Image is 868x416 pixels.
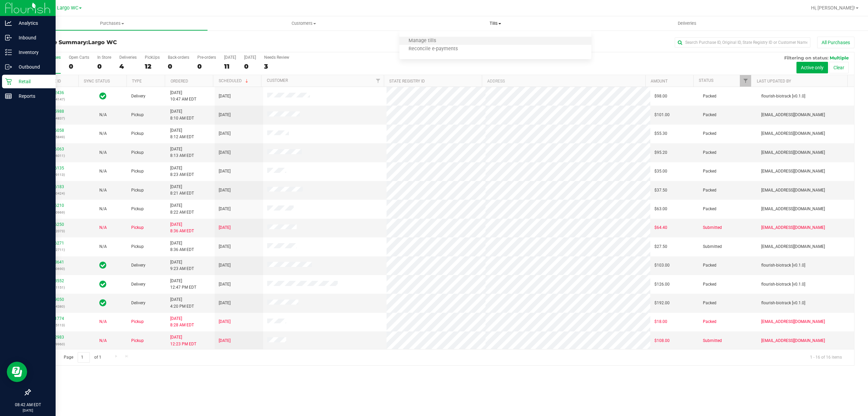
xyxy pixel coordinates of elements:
div: 11 [224,62,236,70]
button: All Purchases [817,37,854,48]
span: [EMAIL_ADDRESS][DOMAIN_NAME] [761,224,825,231]
span: flourish-biotrack [v0.1.0] [761,300,805,306]
span: Page of 1 [58,352,107,363]
span: [DATE] 8:36 AM EDT [170,221,194,234]
span: Delivery [131,93,145,100]
span: flourish-biotrack [v0.1.0] [761,262,805,269]
span: [EMAIL_ADDRESS][DOMAIN_NAME] [761,243,825,250]
div: 0 [197,62,216,70]
span: [DATE] [219,112,231,118]
span: Pickup [131,168,144,175]
p: Analytics [12,19,53,27]
a: Sync Status [84,79,110,84]
p: 08:42 AM EDT [3,402,53,408]
span: [DATE] [219,206,231,212]
span: [DATE] [219,338,231,344]
input: 1 [78,352,90,363]
span: [EMAIL_ADDRESS][DOMAIN_NAME] [761,168,825,175]
button: N/A [99,187,107,194]
span: flourish-biotrack [v0.1.0] [761,93,805,100]
a: 11811774 [45,316,64,321]
input: Search Purchase ID, Original ID, State Registry ID or Customer Name... [675,37,810,48]
p: Inventory [12,48,53,56]
span: [DATE] 8:13 AM EDT [170,146,194,159]
a: Scheduled [219,78,250,83]
span: $55.30 [654,130,667,137]
span: [EMAIL_ADDRESS][DOMAIN_NAME] [761,319,825,325]
span: Not Applicable [99,206,107,211]
span: Multiple [830,55,849,60]
span: Pickup [131,206,144,212]
span: Packed [703,281,716,288]
div: 0 [69,62,89,70]
span: Largo WC [88,39,117,46]
div: [DATE] [244,55,256,60]
span: Pickup [131,187,144,194]
p: Reports [12,92,53,100]
button: N/A [99,130,107,137]
span: $98.00 [654,93,667,100]
span: Not Applicable [99,169,107,174]
span: Packed [703,130,716,137]
div: 0 [168,62,189,70]
span: [DATE] [219,319,231,325]
a: Tills Manage tills Reconcile e-payments [399,16,591,31]
span: Pickup [131,149,144,156]
span: [DATE] 9:23 AM EDT [170,259,194,272]
span: In Sync [99,298,106,308]
button: N/A [99,206,107,212]
div: 4 [119,62,137,70]
a: State Registry ID [389,79,425,84]
span: [DATE] [219,281,231,288]
a: 11808552 [45,278,64,283]
a: Customer [267,78,288,83]
button: Active only [796,62,828,73]
span: [DATE] 8:23 AM EDT [170,165,194,178]
span: [EMAIL_ADDRESS][DOMAIN_NAME] [761,149,825,156]
button: N/A [99,149,107,156]
div: Back-orders [168,55,189,60]
span: Not Applicable [99,338,107,343]
span: Delivery [131,300,145,306]
a: Customers [208,16,399,31]
span: [DATE] 8:12 AM EDT [170,127,194,140]
a: 11816271 [45,241,64,246]
a: Last Updated By [757,79,791,84]
a: 11809050 [45,297,64,302]
span: Packed [703,300,716,306]
a: 11816183 [45,184,64,189]
a: Status [699,78,713,83]
inline-svg: Inventory [5,49,12,56]
span: Not Applicable [99,131,107,136]
span: Packed [703,187,716,194]
button: N/A [99,112,107,118]
inline-svg: Retail [5,78,12,85]
a: 11815988 [45,109,64,114]
div: In Store [97,55,111,60]
span: Not Applicable [99,188,107,193]
a: Deliveries [591,16,783,31]
span: Not Applicable [99,150,107,155]
span: [DATE] 12:23 PM EDT [170,334,196,347]
a: Filter [373,75,384,87]
span: 1 - 16 of 16 items [805,352,847,362]
span: $18.00 [654,319,667,325]
span: Packed [703,93,716,100]
span: Filtering on status: [784,55,828,60]
span: Delivery [131,262,145,269]
span: Pickup [131,224,144,231]
button: N/A [99,319,107,325]
button: N/A [99,168,107,175]
span: [DATE] [219,93,231,100]
div: 3 [264,62,289,70]
span: [DATE] 12:47 PM EDT [170,278,196,291]
inline-svg: Outbound [5,64,12,70]
span: [DATE] [219,130,231,137]
span: Delivery [131,281,145,288]
span: Not Applicable [99,244,107,249]
a: 11816058 [45,128,64,133]
div: 0 [97,62,111,70]
span: Customers [208,20,399,26]
span: Reconcile e-payments [399,46,467,52]
a: 11812436 [45,90,64,95]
